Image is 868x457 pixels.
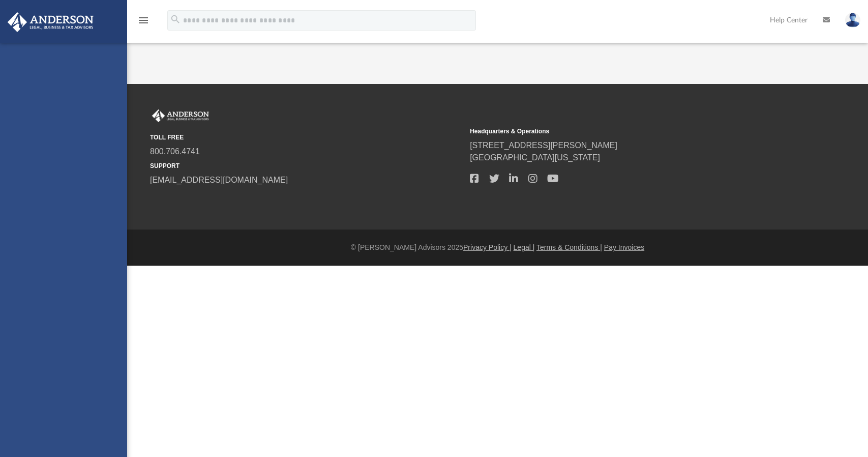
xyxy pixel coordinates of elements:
[470,153,600,162] a: [GEOGRAPHIC_DATA][US_STATE]
[127,242,868,253] div: © [PERSON_NAME] Advisors 2025
[150,109,211,123] img: Anderson Advisors Platinum Portal
[470,141,617,150] a: [STREET_ADDRESS][PERSON_NAME]
[463,243,512,251] a: Privacy Policy |
[150,161,463,170] small: SUPPORT
[5,12,97,32] img: Anderson Advisors Platinum Portal
[150,176,288,184] a: [EMAIL_ADDRESS][DOMAIN_NAME]
[514,243,535,251] a: Legal |
[845,13,860,27] img: User Pic
[604,243,644,251] a: Pay Invoices
[170,14,181,25] i: search
[536,243,602,251] a: Terms & Conditions |
[150,147,200,156] a: 800.706.4741
[470,127,783,136] small: Headquarters & Operations
[137,19,149,26] a: menu
[137,14,149,26] i: menu
[150,133,463,142] small: TOLL FREE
